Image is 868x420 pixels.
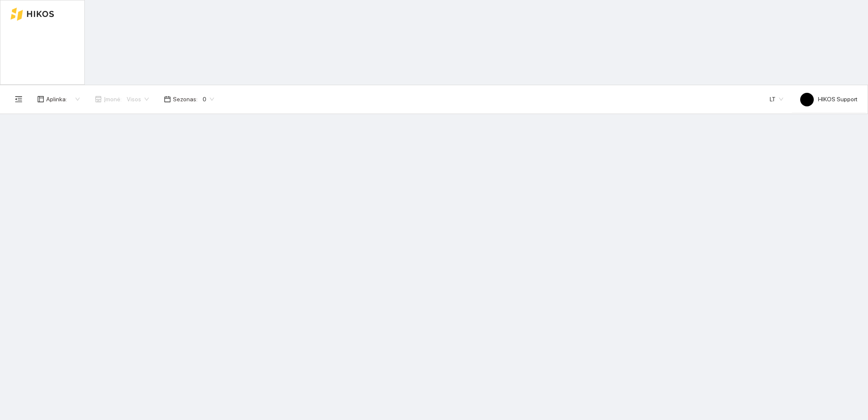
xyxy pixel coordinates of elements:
button: menu-fold [10,91,27,108]
span: 0 [203,93,214,106]
span: layout [37,96,44,103]
span: menu-fold [15,95,22,103]
span: HIKOS Support [800,96,857,103]
span: LT [770,93,783,106]
span: Įmonė : [104,95,122,104]
span: Sezonas : [173,95,198,104]
span: calendar [164,96,171,103]
span: Visos [127,93,149,106]
span: Aplinka : [46,95,67,104]
span: shop [95,96,102,103]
